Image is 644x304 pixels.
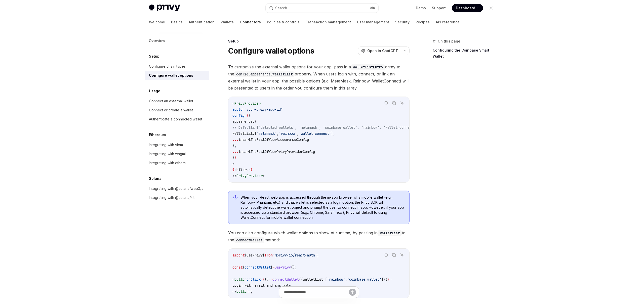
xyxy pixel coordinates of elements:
span: children [234,167,251,172]
span: walletList: [303,277,325,282]
div: Integrating with wagmi [149,151,186,157]
a: Overview [145,36,209,45]
code: WalletListEntry [351,64,385,70]
span: , [277,131,279,136]
span: appId [232,107,243,112]
span: PrivyProvider [236,173,263,178]
button: Open in ChatGPT [358,47,401,55]
span: [ [255,131,257,136]
span: // Defaults ['detected_wallets', 'metamask', 'coinbase_wallet', 'rainbow', 'wallet_connect'] [232,125,418,130]
div: Connect an external wallet [149,98,193,104]
span: , [345,277,347,282]
span: 'coinbase_wallet' [347,277,381,282]
span: Dashboard [456,6,475,11]
button: Report incorrect code [383,100,389,106]
span: insertTheRestOfYourAppearanceConfig [238,137,309,142]
span: = [245,113,247,118]
a: Connect an external wallet [145,97,209,106]
span: button [234,277,247,282]
span: = [261,277,263,282]
div: Integrating with @solana/kit [149,195,194,201]
span: { [263,277,265,282]
div: Search... [275,5,289,11]
span: => [269,277,273,282]
a: User management [357,16,389,28]
span: [ [325,277,327,282]
span: = [243,107,245,112]
span: } [234,155,236,160]
span: When your React web app is accessed through the in-app browser of a mobile wallet (e.g., Rainbow,... [240,195,404,220]
a: Welcome [149,16,165,28]
span: connectWallet [245,265,271,270]
span: > [263,173,265,178]
span: { [255,119,257,124]
span: { [249,113,251,118]
a: Connect or create a wallet [145,106,209,115]
a: Integrating with @solana/web3.js [145,184,209,193]
span: 'rainbow' [327,277,345,282]
span: < [232,277,234,282]
span: To customize the external wallet options for your app, pass in a array to the property. When user... [228,63,410,92]
span: < [232,101,234,106]
span: > [232,161,234,166]
a: Transaction management [306,16,351,28]
a: Integrating with ethers [145,158,209,167]
span: () [265,277,269,282]
span: } [271,265,273,270]
a: Authentication [189,16,215,28]
span: 'rainbow' [279,131,297,136]
img: light logo [149,5,180,12]
h5: Solana [149,176,162,182]
button: Search...⌘K [266,4,378,13]
a: Recipes [416,16,430,28]
span: usePrivy [247,253,263,257]
div: Configure chain types [149,63,186,69]
span: ; [317,253,319,257]
a: Configuring the Coinbase Smart Wallet [433,46,499,60]
a: API reference [436,16,460,28]
div: Integrating with viem [149,142,183,148]
button: Toggle dark mode [487,4,495,12]
span: const [232,265,243,270]
button: Send message [349,289,356,296]
span: > [389,277,391,282]
button: Ask AI [399,252,405,258]
span: ... [232,149,238,154]
a: Integrating with @solana/kit [145,193,209,202]
span: import [232,253,245,257]
span: } [251,167,253,172]
span: You can also configure which wallet options to show at runtime, by passing in to the method: [228,229,410,243]
a: Support [432,6,446,11]
span: { [247,113,249,118]
span: On this page [438,38,460,44]
span: from [265,253,273,257]
span: insertTheRestOfYourPrivyProviderConfig [238,149,315,154]
a: Demo [416,6,426,11]
div: Overview [149,38,165,44]
a: Dashboard [452,4,483,12]
span: 'metamask' [257,131,277,136]
div: Configure wallet options [149,72,193,78]
span: = [273,265,275,270]
h5: Usage [149,88,160,94]
code: walletList [378,230,402,236]
span: { [232,167,234,172]
a: Configure wallet options [145,71,209,80]
span: Open in ChatGPT [367,48,398,53]
a: Integrating with wagmi [145,149,209,158]
span: connectWallet [273,277,299,282]
span: "your-privy-app-id" [245,107,283,112]
span: { [245,253,247,257]
span: config [232,113,245,118]
a: Connectors [240,16,261,28]
span: PrivyProvider [234,101,261,106]
div: Setup [228,39,410,44]
span: walletList: [232,131,255,136]
a: Authenticate a connected wallet [145,115,209,124]
a: Configure chain types [145,62,209,71]
div: Authenticate a connected wallet [149,116,202,122]
span: 'wallet_connect' [299,131,331,136]
h5: Ethereum [149,132,166,138]
a: Wallets [221,16,234,28]
div: Connect or create a wallet [149,107,193,113]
